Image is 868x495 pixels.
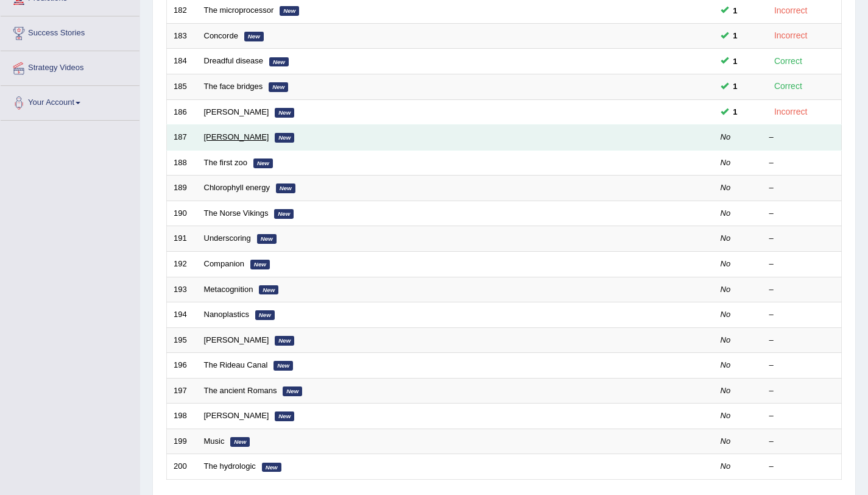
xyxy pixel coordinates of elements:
[204,461,256,471] a: The hydrologic
[204,158,248,167] a: The first zoo
[204,56,264,65] a: Dreadful disease
[167,74,197,100] td: 185
[721,360,731,369] em: No
[204,107,269,116] a: [PERSON_NAME]
[275,411,294,421] em: New
[769,132,835,143] div: –
[721,183,731,192] em: No
[729,105,743,118] span: You can still take this question
[275,336,294,346] em: New
[204,285,253,294] a: Metacognition
[273,361,293,371] em: New
[167,150,197,176] td: 188
[721,158,731,167] em: No
[204,310,249,319] a: Nanoplastics
[769,79,808,93] div: Correct
[275,108,294,118] em: New
[721,335,731,344] em: No
[167,378,197,404] td: 197
[280,6,299,16] em: New
[230,437,250,447] em: New
[769,335,835,346] div: –
[167,454,197,480] td: 200
[275,133,294,143] em: New
[274,209,294,219] em: New
[769,461,835,472] div: –
[721,208,731,218] em: No
[167,251,197,277] td: 192
[769,182,835,194] div: –
[721,310,731,319] em: No
[769,233,835,244] div: –
[204,233,251,243] a: Underscoring
[167,23,197,49] td: 183
[1,86,139,116] a: Your Account
[244,32,264,41] em: New
[167,327,197,353] td: 195
[167,277,197,302] td: 193
[721,285,731,294] em: No
[769,284,835,296] div: –
[204,208,269,218] a: The Norse Vikings
[769,54,808,68] div: Correct
[204,31,238,40] a: Concorde
[769,157,835,169] div: –
[1,16,139,47] a: Success Stories
[204,386,277,395] a: The ancient Romans
[204,436,225,446] a: Music
[269,57,289,67] em: New
[262,463,281,472] em: New
[721,461,731,471] em: No
[721,411,731,420] em: No
[721,233,731,243] em: No
[204,411,269,420] a: [PERSON_NAME]
[204,259,245,268] a: Companion
[167,125,197,151] td: 187
[769,385,835,397] div: –
[769,4,813,18] div: Incorrect
[769,208,835,219] div: –
[204,132,269,141] a: [PERSON_NAME]
[167,429,197,454] td: 199
[721,436,731,446] em: No
[257,234,277,244] em: New
[204,5,274,15] a: The microprocessor
[1,51,139,82] a: Strategy Videos
[769,360,835,371] div: –
[204,335,269,344] a: [PERSON_NAME]
[269,82,288,92] em: New
[167,176,197,201] td: 189
[276,183,295,193] em: New
[729,55,743,68] span: You can still take this question
[283,386,302,396] em: New
[769,436,835,447] div: –
[729,80,743,93] span: You can still take this question
[204,360,268,369] a: The Rideau Canal
[253,158,273,168] em: New
[721,259,731,268] em: No
[167,49,197,74] td: 184
[167,201,197,226] td: 190
[721,132,731,141] em: No
[255,310,275,320] em: New
[721,386,731,395] em: No
[729,29,743,42] span: You can still take this question
[769,105,813,119] div: Incorrect
[167,226,197,252] td: 191
[250,260,270,269] em: New
[204,183,270,192] a: Chlorophyll energy
[167,404,197,429] td: 198
[769,29,813,43] div: Incorrect
[204,82,263,91] a: The face bridges
[769,309,835,321] div: –
[769,410,835,422] div: –
[167,353,197,379] td: 196
[167,99,197,125] td: 186
[729,4,743,17] span: You can still take this question
[259,285,278,295] em: New
[167,302,197,328] td: 194
[769,258,835,270] div: –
